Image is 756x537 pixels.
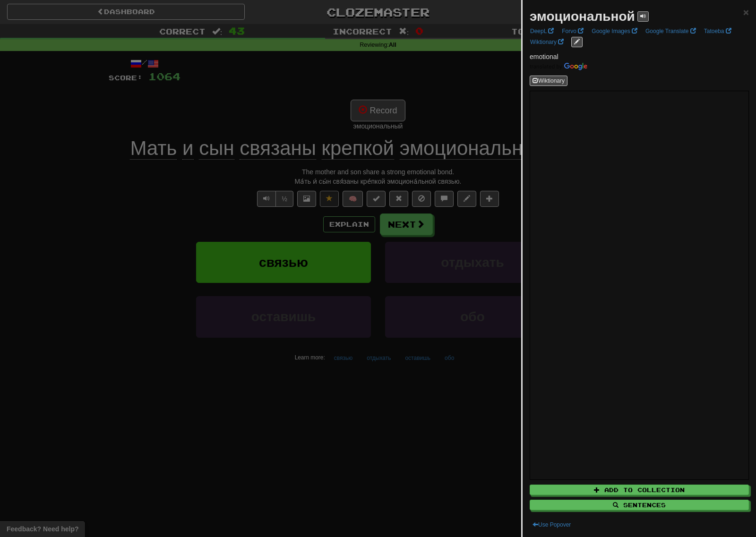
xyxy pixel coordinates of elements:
[527,37,567,47] a: Wiktionary
[527,26,557,36] a: DeepL
[743,7,749,17] button: Close
[701,26,734,36] a: Tatoeba
[530,500,749,510] button: Sentences
[589,26,640,36] a: Google Images
[571,37,583,47] button: edit links
[559,26,586,36] a: Forvo
[530,9,635,24] strong: эмоциональной
[643,26,699,36] a: Google Translate
[530,485,749,495] button: Add to Collection
[530,53,558,60] span: emotional
[743,7,749,17] span: ×
[530,76,567,86] button: Wiktionary
[530,520,574,530] button: Use Popover
[530,63,587,70] img: Color short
